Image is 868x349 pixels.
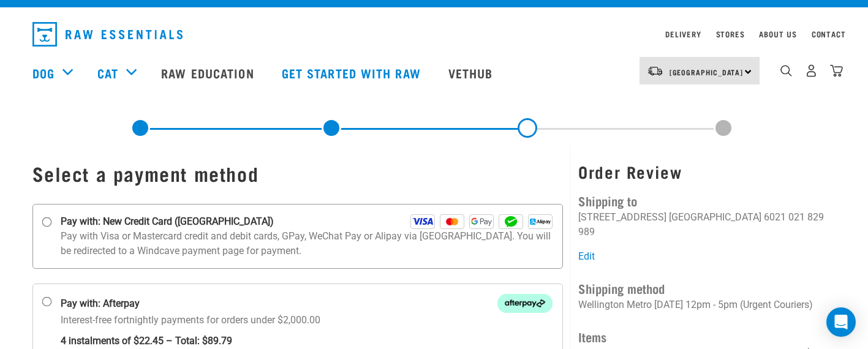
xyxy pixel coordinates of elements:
[61,214,274,229] strong: Pay with: New Credit Card ([GEOGRAPHIC_DATA])
[670,70,744,74] span: [GEOGRAPHIC_DATA]
[578,191,836,210] h4: Shipping to
[759,32,796,36] a: About Us
[499,214,523,229] img: WeChat
[61,229,553,258] p: Pay with Visa or Mastercard credit and debit cards, GPay, WeChat Pay or Alipay via [GEOGRAPHIC_DA...
[23,17,846,51] nav: dropdown navigation
[830,64,843,77] img: home-icon@2x.png
[270,48,436,97] a: Get started with Raw
[61,313,553,348] p: Interest-free fortnightly payments for orders under $2,000.00
[826,307,856,337] div: Open Intercom Messenger
[32,22,183,47] img: Raw Essentials Logo
[436,48,508,97] a: Vethub
[716,32,745,36] a: Stores
[97,64,118,82] a: Cat
[578,211,824,238] li: 021 829 989
[578,250,595,262] a: Edit
[469,214,494,229] img: GPay
[61,328,553,348] strong: 4 instalments of $22.45 – Total: $89.79
[149,48,269,97] a: Raw Education
[32,64,55,82] a: Dog
[32,162,564,184] h1: Select a payment method
[528,214,553,229] img: Alipay
[42,217,51,227] input: Pay with: New Credit Card ([GEOGRAPHIC_DATA]) Visa Mastercard GPay WeChat Alipay Pay with Visa or...
[61,296,140,311] strong: Pay with: Afterpay
[780,65,792,77] img: home-icon-1@2x.png
[410,214,435,229] img: Visa
[42,297,51,307] input: Pay with: Afterpay Afterpay Interest-free fortnightly payments for orders under $2,000.00 4 insta...
[578,327,836,346] h4: Items
[805,64,818,77] img: user.png
[812,32,846,36] a: Contact
[669,211,786,223] li: [GEOGRAPHIC_DATA] 6021
[665,32,701,36] a: Delivery
[578,298,836,312] p: Wellington Metro [DATE] 12pm - 5pm (Urgent Couriers)
[578,162,836,181] h3: Order Review
[647,66,663,77] img: van-moving.png
[578,211,666,223] li: [STREET_ADDRESS]
[497,294,553,313] img: Afterpay
[578,279,836,298] h4: Shipping method
[440,214,464,229] img: Mastercard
